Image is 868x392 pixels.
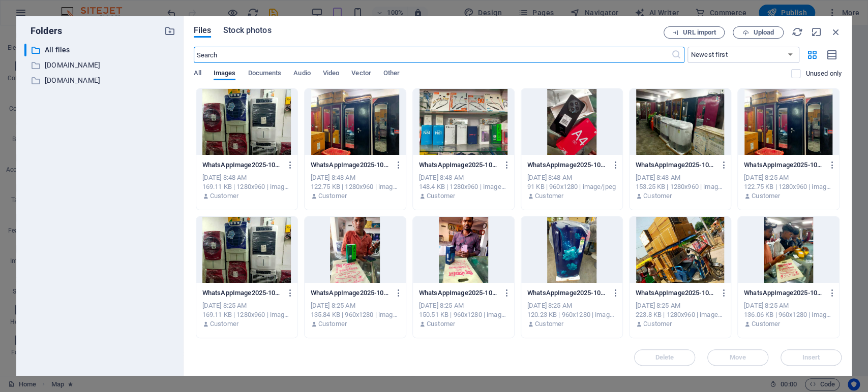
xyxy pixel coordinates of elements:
p: Customer [210,191,238,201]
div: 122.75 KB | 1280x960 | image/jpeg [311,182,400,191]
p: Customer [210,319,238,329]
p: WhatsAppImage2025-10-02at11.43.26_71807ba1-e6UdJo_uS3NXCVUECu58Ig.jpg [419,288,499,298]
span: Files [194,24,212,37]
button: Upload [733,26,784,39]
div: 150.51 KB | 960x1280 | image/jpeg [419,310,508,319]
p: WhatsAppImage2025-10-02at11.42.59_a6f5591c-_GrhkkdbmQJGT1T2J5Y0VQ.jpg [636,288,715,298]
p: Customer [427,191,455,201]
p: WhatsAppImage2025-10-02at11.43.33_3771ebda-oC8cVC-hlC5ox4immO6P4A.jpg [202,288,282,298]
p: WhatsAppImage2025-10-02at11.43.41_d183cbab-THqKnhOMYLkBWchMBxSrSw.jpg [527,160,607,170]
div: [DATE] 8:25 AM [744,301,833,310]
p: WhatsAppImage2025-10-02at11.43.35_32ba7a23-fsfOjJT3I04xI9A_zY3l0g.jpg [419,160,499,170]
div: 136.06 KB | 960x1280 | image/jpeg [744,310,833,319]
div: [DATE] 8:48 AM [311,173,400,182]
p: Customer [643,191,672,201]
div: [DATE] 8:48 AM [527,173,616,182]
span: Other [383,67,400,81]
p: Customer [318,191,347,201]
p: WhatsAppImage2025-10-02at11.43.32_64bcb19a-zBq2dmH2nWwt1vAMTBN3og.jpg [744,160,824,170]
span: Upload [753,29,774,36]
i: Reload [792,26,803,38]
span: Video [323,67,339,81]
p: Customer [643,319,672,329]
span: Vector [351,67,371,81]
p: WhatsAppImage2025-10-02at11.42.56_a7a6a659-BkE_m5DdR8SldXSw4POglw.jpg [744,288,824,298]
p: Customer [752,319,780,329]
div: 91 KB | 960x1280 | image/jpeg [527,182,616,191]
span: Stock photos [223,24,271,37]
button: URL import [664,26,725,39]
div: 148.4 KB | 1280x960 | image/jpeg [419,182,508,191]
p: Customer [427,319,455,329]
div: 223.8 KB | 1280x960 | image/jpeg [636,310,725,319]
div: 169.11 KB | 1280x960 | image/jpeg [202,310,291,319]
div: [DATE] 8:25 AM [744,173,833,182]
div: [DATE] 8:25 AM [419,301,508,310]
p: WhatsAppImage2025-10-02at11.43.29_27390ff1-I5i3bDqU7MeFyrXLOi9K6Q.jpg [311,288,391,298]
span: Audio [293,67,310,81]
p: Customer [752,191,780,201]
p: Customer [535,191,563,201]
i: Minimize [811,26,822,38]
p: WhatsAppImage2025-10-02at11.43.02_853e4fbe-IFuusc7d2ugFMe0ErN6i7A.jpg [527,288,607,298]
p: Folders [24,24,62,38]
div: [DOMAIN_NAME] [24,74,175,87]
p: [DOMAIN_NAME] [45,75,157,86]
p: Displays only files that are not in use on the website. Files added during this session can still... [805,69,842,78]
div: [DATE] 8:25 AM [636,301,725,310]
p: All files [45,44,157,56]
div: 135.84 KB | 960x1280 | image/jpeg [311,310,400,319]
span: URL import [683,29,716,36]
div: 169.11 KB | 1280x960 | image/jpeg [202,182,291,191]
p: WhatsAppImage2025-10-02at11.43.33_3771ebda-y5fgOLBnNqHeIYSujU90zw.jpg [202,160,282,170]
p: WhatsAppImage2025-10-02at11.43.42_3e228a87-Ya9bjuRtgLRcl11a5epicQ.jpg [636,160,715,170]
div: 120.23 KB | 960x1280 | image/jpeg [527,310,616,319]
span: All [194,67,201,81]
div: [DOMAIN_NAME] [24,59,175,72]
div: [DATE] 8:25 AM [311,301,400,310]
span: Documents [248,67,281,81]
div: ​ [24,44,26,56]
i: Create new folder [164,25,175,37]
p: WhatsAppImage2025-10-02at11.43.32_64bcb19a-r2hqSvvW41fIQMmKpkXBYg.jpg [311,160,391,170]
input: Search [194,47,671,63]
span: Images [214,67,236,81]
div: 122.75 KB | 1280x960 | image/jpeg [744,182,833,191]
div: [DATE] 8:48 AM [636,173,725,182]
p: Customer [318,319,347,329]
p: [DOMAIN_NAME] [45,59,157,71]
div: [DATE] 8:25 AM [527,301,616,310]
div: [DATE] 8:25 AM [202,301,291,310]
p: Customer [535,319,563,329]
i: Close [830,26,842,38]
div: [DATE] 8:48 AM [419,173,508,182]
div: 153.25 KB | 1280x960 | image/jpeg [636,182,725,191]
div: [DATE] 8:48 AM [202,173,291,182]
